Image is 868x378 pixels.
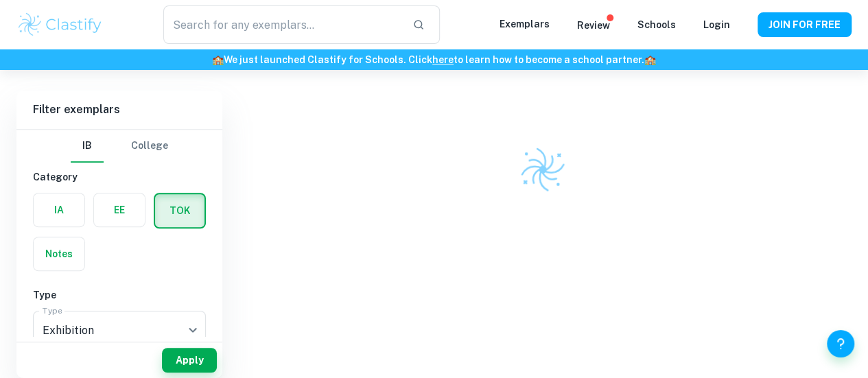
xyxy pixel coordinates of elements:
button: EE [94,193,145,226]
a: here [432,54,454,65]
button: IB [71,130,104,163]
button: Help and Feedback [827,330,854,357]
h6: Type [33,287,206,303]
button: College [131,130,168,163]
p: Review [577,18,610,33]
button: Apply [162,348,217,373]
img: Clastify logo [16,11,104,38]
h6: Category [33,169,206,185]
div: Exhibition [33,311,206,349]
button: TOK [155,194,204,227]
a: Schools [637,19,676,30]
h6: We just launched Clastify for Schools. Click to learn how to become a school partner. [3,52,865,67]
input: Search for any exemplars... [163,5,402,44]
p: Exemplars [500,16,550,32]
a: Login [703,19,730,30]
span: 🏫 [644,54,656,65]
div: Filter type choice [71,130,168,163]
span: 🏫 [212,54,224,65]
label: Type [43,305,62,316]
button: Notes [34,237,84,270]
button: JOIN FOR FREE [758,12,852,37]
h6: Filter exemplars [16,91,222,129]
button: IA [34,193,84,226]
img: Clastify logo [517,145,567,194]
